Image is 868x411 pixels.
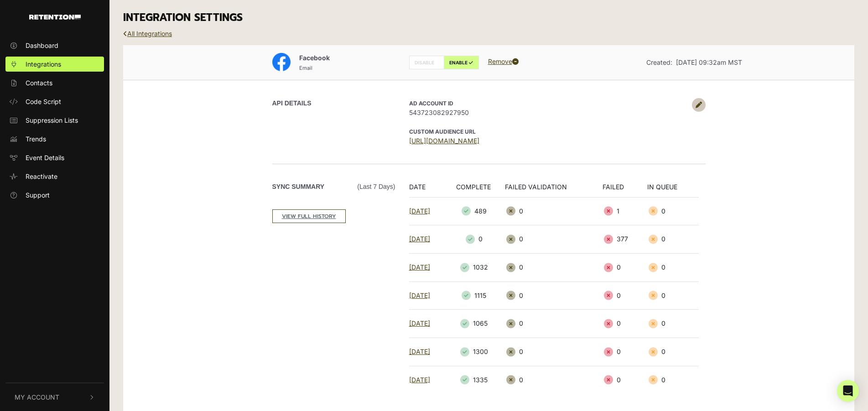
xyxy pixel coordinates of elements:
span: [DATE] 09:32am MST [676,58,742,66]
a: Code Script [5,94,104,109]
span: (Last 7 days) [357,182,395,192]
td: 0 [505,366,603,394]
span: Support [26,190,50,200]
td: 0 [603,310,647,338]
td: 0 [505,225,603,254]
td: 0 [505,338,603,366]
td: 489 [447,197,505,225]
a: [DATE] [409,263,430,271]
img: Facebook [272,53,291,71]
span: Code Script [26,97,61,106]
td: 0 [505,253,603,281]
a: Dashboard [5,38,104,53]
td: 0 [505,281,603,310]
a: Reactivate [5,169,104,184]
td: 1335 [447,366,505,394]
span: Facebook [299,54,330,62]
h3: INTEGRATION SETTINGS [123,11,854,24]
a: [DATE] [409,235,430,243]
td: 0 [603,281,647,310]
td: 0 [505,310,603,338]
span: Created: [646,58,672,66]
span: Event Details [26,153,64,162]
a: All Integrations [123,30,172,37]
td: 1 [603,197,647,225]
a: Contacts [5,75,104,90]
strong: CUSTOM AUDIENCE URL [409,128,476,135]
span: Suppression Lists [26,115,78,125]
td: 0 [603,366,647,394]
td: 0 [647,253,699,281]
a: [DATE] [409,376,430,384]
a: Remove [488,57,519,65]
th: IN QUEUE [647,182,699,198]
td: 1115 [447,281,505,310]
th: FAILED [603,182,647,198]
td: 0 [647,310,699,338]
label: ENABLE [444,56,479,69]
strong: AD Account ID [409,100,453,107]
span: Dashboard [26,41,58,50]
small: Email [299,65,312,71]
td: 1300 [447,338,505,366]
th: FAILED VALIDATION [505,182,603,198]
a: [DATE] [409,319,430,327]
label: API DETAILS [272,99,312,108]
td: 0 [505,197,603,225]
a: [URL][DOMAIN_NAME] [409,137,479,145]
span: Integrations [26,59,61,69]
a: Trends [5,131,104,146]
td: 0 [603,253,647,281]
th: COMPLETE [447,182,505,198]
img: Retention.com [29,15,81,20]
td: 0 [447,225,505,254]
div: Open Intercom Messenger [837,380,859,402]
span: 543723082927950 [409,108,687,117]
a: [DATE] [409,348,430,355]
td: 0 [647,338,699,366]
span: Contacts [26,78,52,88]
a: Event Details [5,150,104,165]
label: Sync Summary [272,182,395,192]
a: Suppression Lists [5,113,104,128]
td: 377 [603,225,647,254]
label: DISABLE [409,56,444,69]
a: [DATE] [409,291,430,299]
td: 0 [647,366,699,394]
button: My Account [5,383,104,411]
td: 0 [647,197,699,225]
a: Integrations [5,57,104,72]
td: 0 [603,338,647,366]
span: Trends [26,134,46,144]
td: 0 [647,281,699,310]
th: DATE [409,182,447,198]
a: [DATE] [409,207,430,215]
td: 1032 [447,253,505,281]
a: Support [5,187,104,203]
td: 0 [647,225,699,254]
a: VIEW FULL HISTORY [272,209,346,223]
span: Reactivate [26,172,57,181]
span: My Account [15,392,59,402]
td: 1065 [447,310,505,338]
